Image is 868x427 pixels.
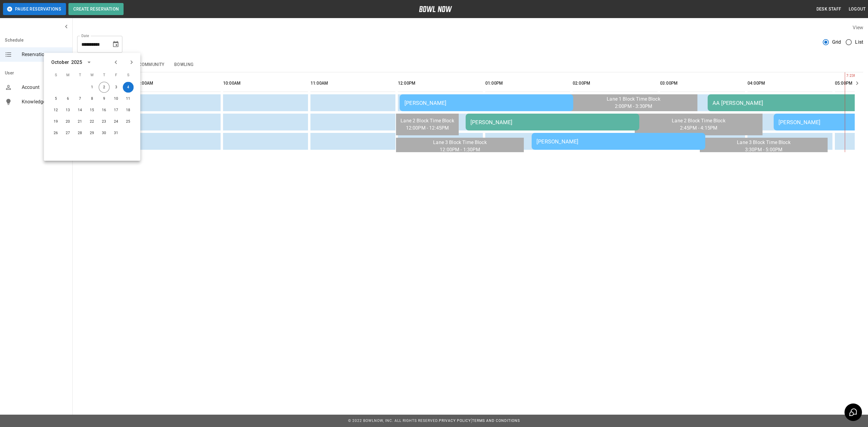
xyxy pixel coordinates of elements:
[63,69,74,81] span: M
[310,75,395,92] th: 11:00AM
[419,6,452,12] img: logo
[87,82,98,93] button: Oct 1, 2025
[814,4,844,15] button: Desk Staff
[75,116,86,127] button: Oct 21, 2025
[75,93,86,104] button: Oct 7, 2025
[87,116,98,127] button: Oct 22, 2025
[123,69,134,81] span: S
[123,116,134,127] button: Oct 25, 2025
[87,93,98,104] button: Oct 8, 2025
[99,116,110,127] button: Oct 23, 2025
[51,93,61,104] button: Oct 5, 2025
[77,58,863,72] div: inventory tabs
[3,3,66,15] button: Pause Reservations
[111,82,122,93] button: Oct 3, 2025
[404,100,568,106] div: [PERSON_NAME]
[51,69,61,81] span: S
[87,128,98,139] button: Oct 29, 2025
[99,93,110,104] button: Oct 9, 2025
[63,128,74,139] button: Oct 27, 2025
[111,116,122,127] button: Oct 24, 2025
[111,57,121,68] button: Previous month
[123,93,134,104] button: Oct 11, 2025
[853,25,863,30] label: View
[22,51,68,58] span: Reservations
[51,128,61,139] button: Oct 26, 2025
[111,93,122,104] button: Oct 10, 2025
[348,419,439,423] span: © 2022 BowlNow, Inc. All Rights Reserved.
[99,82,110,93] button: Oct 2, 2025
[51,105,61,116] button: Oct 12, 2025
[75,128,86,139] button: Oct 28, 2025
[63,93,74,104] button: Oct 6, 2025
[99,128,110,139] button: Oct 30, 2025
[536,138,700,145] div: [PERSON_NAME]
[111,105,122,116] button: Oct 17, 2025
[99,105,110,116] button: Oct 16, 2025
[111,69,122,81] span: F
[223,75,308,92] th: 10:00AM
[439,419,471,423] a: Privacy Policy
[99,69,110,81] span: T
[87,105,98,116] button: Oct 15, 2025
[63,105,74,116] button: Oct 13, 2025
[110,38,122,50] button: Choose date, selected date is Oct 4, 2025
[134,58,169,72] button: Community
[470,119,634,125] div: [PERSON_NAME]
[123,82,134,93] button: Oct 4, 2025
[169,58,199,72] button: Bowling
[75,105,86,116] button: Oct 14, 2025
[51,59,69,66] div: October
[87,69,98,81] span: W
[846,4,868,15] button: Logout
[855,39,863,46] span: List
[111,128,122,139] button: Oct 31, 2025
[71,59,82,66] div: 2025
[22,84,68,91] span: Account
[63,116,74,127] button: Oct 20, 2025
[127,57,137,68] button: Next month
[51,116,61,127] button: Oct 19, 2025
[136,75,221,92] th: 09:00AM
[84,57,94,68] button: calendar view is open, switch to year view
[123,105,134,116] button: Oct 18, 2025
[472,419,520,423] a: Terms and Conditions
[75,69,86,81] span: T
[398,75,483,92] th: 12:00PM
[832,39,841,46] span: Grid
[22,98,68,105] span: Knowledge Base
[845,73,846,79] span: 7:23PM
[68,3,124,15] button: Create Reservation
